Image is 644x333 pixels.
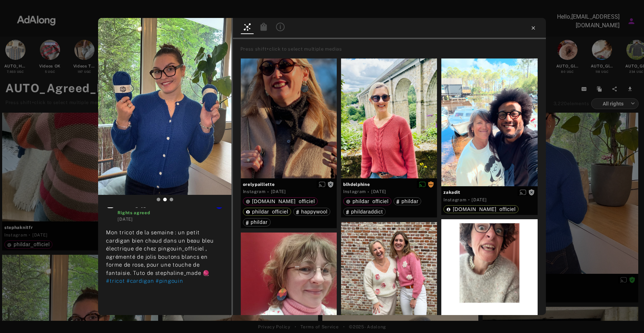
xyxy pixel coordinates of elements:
[240,46,543,53] div: Press shift+click to select multiple medias
[296,209,327,214] div: happywool
[246,220,268,225] div: phildar
[327,182,334,187] span: Rights not requested
[443,197,466,203] div: Instagram
[396,199,418,204] div: phildar
[243,188,266,195] div: Instagram
[346,199,388,204] div: phildar_officiel
[517,188,528,196] button: Enable diffusion on this media
[98,18,231,195] img: INS_DPGnY4GiDb1_1
[301,209,327,215] span: happywool
[343,188,366,195] div: Instagram
[471,197,487,202] time: 2025-07-30T16:28:12.000Z
[156,278,183,284] span: #pingouin
[428,182,434,187] span: Rights requested
[317,180,327,188] button: Enable diffusion on this media
[126,278,154,284] span: #cardigan
[118,217,133,222] time: 2025-09-27T11:05:14.000Z
[106,229,213,276] span: Mon tricot de la semaine : un petit cardigan bien chaud dans un beau bleu électrique de chez ping...
[251,219,268,225] span: phildar
[246,209,288,214] div: phildar_officiel
[271,189,286,194] time: 2025-02-22T19:02:22.000Z
[443,189,535,196] span: zakadit
[118,210,150,215] span: Rights agreed
[368,189,369,195] span: ·
[608,299,644,333] iframe: Chat Widget
[351,209,383,215] span: phildaraddict
[401,198,418,204] span: phildar
[252,198,315,204] span: [DOMAIN_NAME]_officiel
[446,207,516,212] div: happywool.com_officiel
[371,189,386,194] time: 2024-07-18T18:44:44.000Z
[343,181,435,188] span: blhdelphine
[353,198,388,204] span: phildar_officiel
[528,189,535,194] span: Rights not requested
[346,209,383,214] div: phildaraddict
[243,181,335,188] span: orelypaillette
[468,197,470,203] span: ·
[252,209,288,215] span: phildar_officiel
[453,206,516,212] span: [DOMAIN_NAME]_officiel
[417,180,428,188] button: Disable diffusion on this media
[608,299,644,333] div: Widget de chat
[267,189,269,195] span: ·
[106,278,125,284] span: #tricot
[246,199,315,204] div: happywool.com_officiel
